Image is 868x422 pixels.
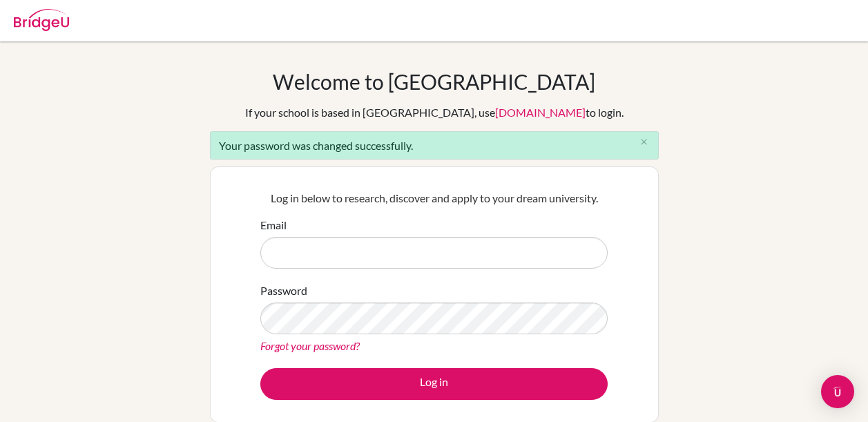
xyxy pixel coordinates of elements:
[260,217,287,233] label: Email
[210,131,659,160] div: Your password was changed successfully.
[260,282,307,299] label: Password
[245,104,624,121] div: If your school is based in [GEOGRAPHIC_DATA], use to login.
[260,190,608,207] p: Log in below to research, discover and apply to your dream university.
[495,106,586,119] a: [DOMAIN_NAME]
[260,339,360,352] a: Forgot your password?
[639,137,649,147] i: close
[14,9,69,31] img: Bridge-U
[273,69,595,94] h1: Welcome to [GEOGRAPHIC_DATA]
[630,132,658,153] button: Close
[821,375,854,408] div: Open Intercom Messenger
[260,368,608,400] button: Log in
